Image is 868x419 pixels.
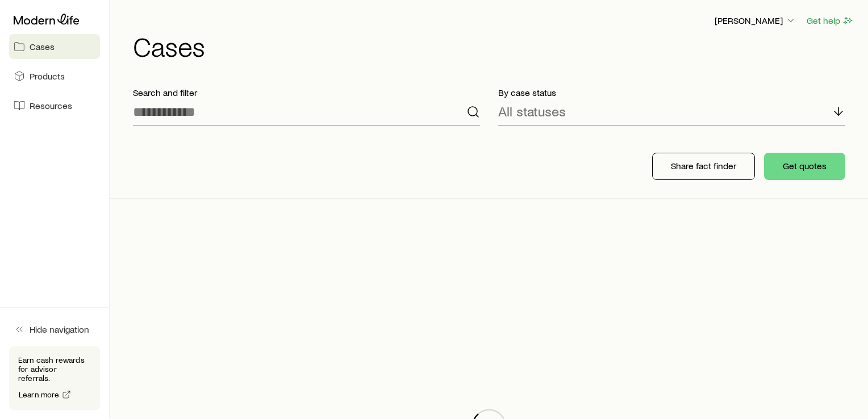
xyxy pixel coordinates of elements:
[715,15,796,26] p: [PERSON_NAME]
[714,14,797,28] button: [PERSON_NAME]
[30,324,89,335] span: Hide navigation
[498,87,845,98] p: By case status
[133,87,480,98] p: Search and filter
[9,64,100,89] a: Products
[671,160,736,171] p: Share fact finder
[9,93,100,118] a: Resources
[30,70,65,82] span: Products
[9,34,100,59] a: Cases
[498,103,566,119] p: All statuses
[133,32,854,60] h1: Cases
[30,100,72,111] span: Resources
[19,391,60,399] span: Learn more
[652,153,755,180] button: Share fact finder
[806,14,854,27] button: Get help
[9,317,100,342] button: Hide navigation
[30,41,55,52] span: Cases
[18,355,91,383] p: Earn cash rewards for advisor referrals.
[764,153,845,180] button: Get quotes
[9,346,100,410] div: Earn cash rewards for advisor referrals.Learn more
